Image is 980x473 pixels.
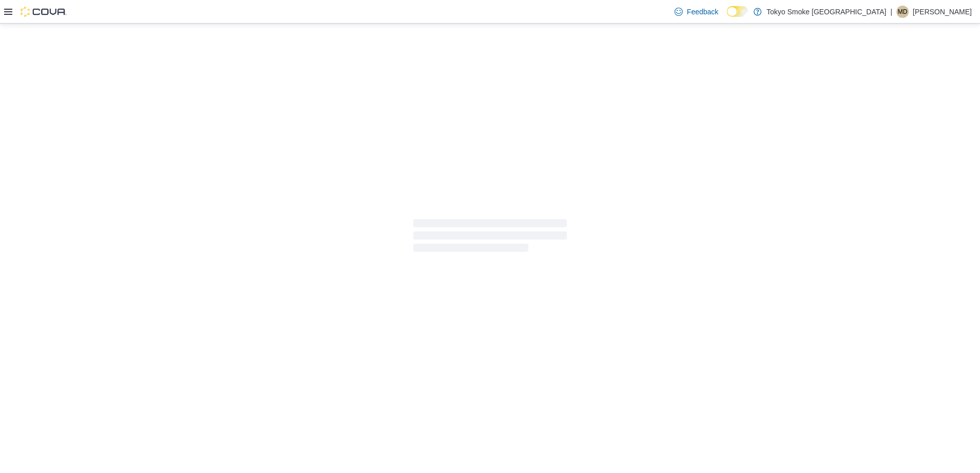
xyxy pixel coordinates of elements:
[896,6,909,18] div: Misha Degtiarev
[727,6,748,17] input: Dark Mode
[767,6,887,18] p: Tokyo Smoke [GEOGRAPHIC_DATA]
[21,7,67,17] img: Cova
[670,2,722,22] a: Feedback
[687,7,718,17] span: Feedback
[898,6,908,18] span: MD
[413,221,567,254] span: Loading
[913,6,972,18] p: [PERSON_NAME]
[890,6,892,18] p: |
